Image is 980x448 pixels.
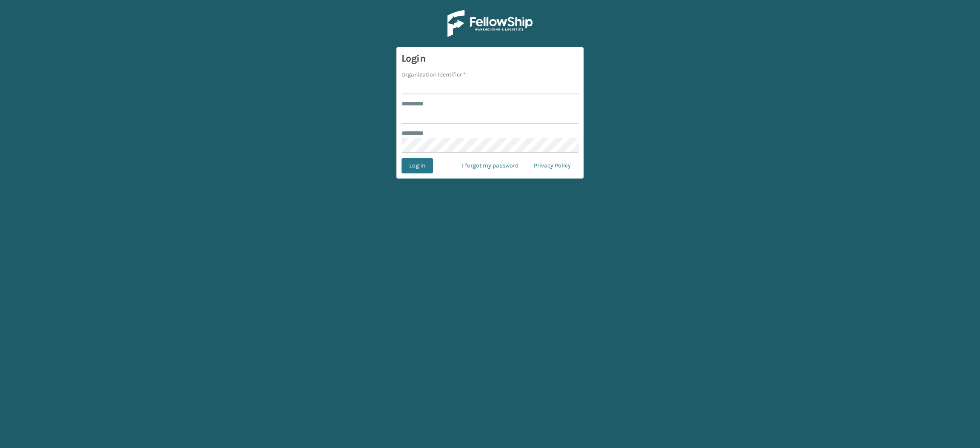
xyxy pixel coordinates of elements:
a: Privacy Policy [526,158,578,173]
a: I forgot my password [454,158,526,173]
h3: Login [402,52,578,65]
label: Organization Identifier [402,70,466,79]
button: Log In [402,158,433,173]
img: Logo [447,10,533,37]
